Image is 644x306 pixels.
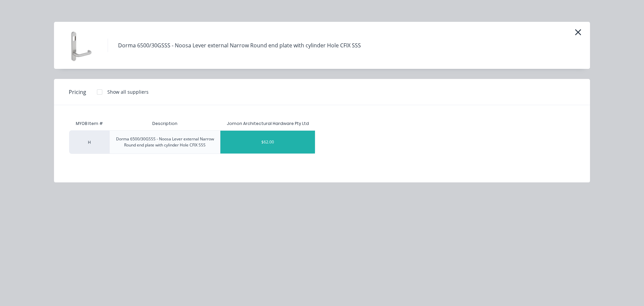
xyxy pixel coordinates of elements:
[69,88,86,96] span: Pricing
[227,121,309,127] div: Jomon Architectural Hardware Pty Ltd
[69,117,109,130] div: MYOB Item #
[118,41,361,49] div: Dorma 6500/30GSSS - Noosa Lever external Narrow Round end plate with cylinder Hole CFIX SSS
[115,136,215,148] div: Dorma 6500/30GSSS - Noosa Lever external Narrow Round end plate with cylinder Hole CFIX SSS
[107,88,149,95] div: Show all suppliers
[147,115,183,132] div: Description
[64,29,98,62] img: Dorma 6500/30GSSS - Noosa Lever external Narrow Round end plate with cylinder Hole CFIX SSS
[220,131,315,154] div: $62.00
[69,130,109,154] div: H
